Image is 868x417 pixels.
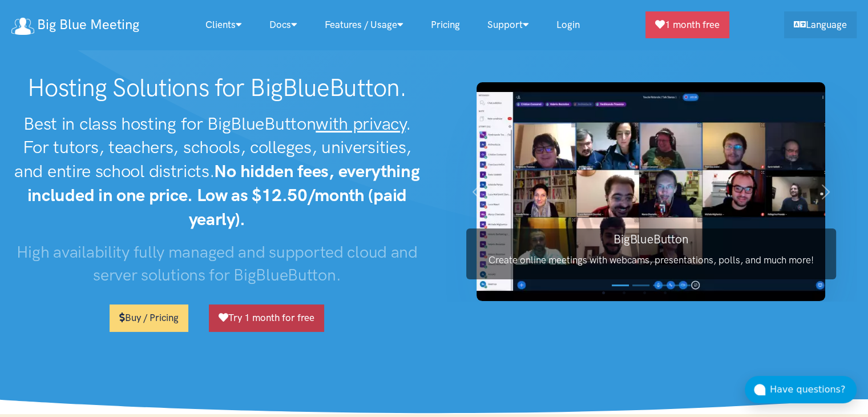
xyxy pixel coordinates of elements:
[645,11,729,38] a: 1 month free
[11,18,34,35] img: logo
[784,11,857,38] a: Language
[466,252,836,268] p: Create online meetings with webcams, presentations, polls, and much more!
[316,113,405,134] u: with privacy
[11,73,423,103] h1: Hosting Solutions for BigBlueButton.
[745,376,857,403] button: Have questions?
[11,13,139,37] a: Big Blue Meeting
[417,13,474,37] a: Pricing
[477,82,825,301] img: BigBlueButton screenshot
[311,13,417,37] a: Features / Usage
[11,112,423,231] h2: Best in class hosting for BigBlueButton . For tutors, teachers, schools, colleges, universities, ...
[192,13,256,37] a: Clients
[110,304,188,331] a: Buy / Pricing
[11,240,423,287] h3: High availability fully managed and supported cloud and server solutions for BigBlueButton.
[543,13,594,37] a: Login
[27,161,420,230] strong: No hidden fees, everything included in one price. Low as $12.50/month (paid yearly).
[209,304,324,331] a: Try 1 month for free
[466,231,836,247] h3: BigBlueButton
[770,382,857,397] div: Have questions?
[256,13,311,37] a: Docs
[474,13,543,37] a: Support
